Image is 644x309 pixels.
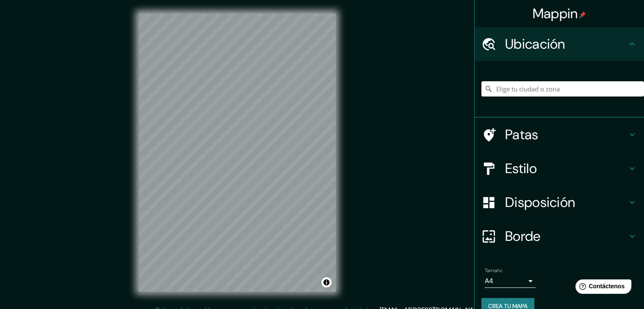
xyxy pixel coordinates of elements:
font: Mappin [533,5,578,22]
input: Elige tu ciudad o zona [481,81,644,97]
div: Ubicación [475,27,644,61]
img: pin-icon.png [579,11,586,18]
div: Patas [475,118,644,152]
font: Tamaño [485,267,502,274]
div: Estilo [475,152,644,185]
font: Estilo [505,160,537,177]
font: Ubicación [505,35,565,53]
font: Patas [505,126,539,143]
canvas: Mapa [139,14,336,292]
font: Disposición [505,193,575,211]
iframe: Lanzador de widgets de ayuda [569,276,635,300]
button: Activar o desactivar atribución [321,277,332,287]
div: Borde [475,219,644,253]
font: A4 [485,276,493,285]
font: Borde [505,227,541,245]
div: A4 [485,274,536,288]
div: Disposición [475,185,644,219]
